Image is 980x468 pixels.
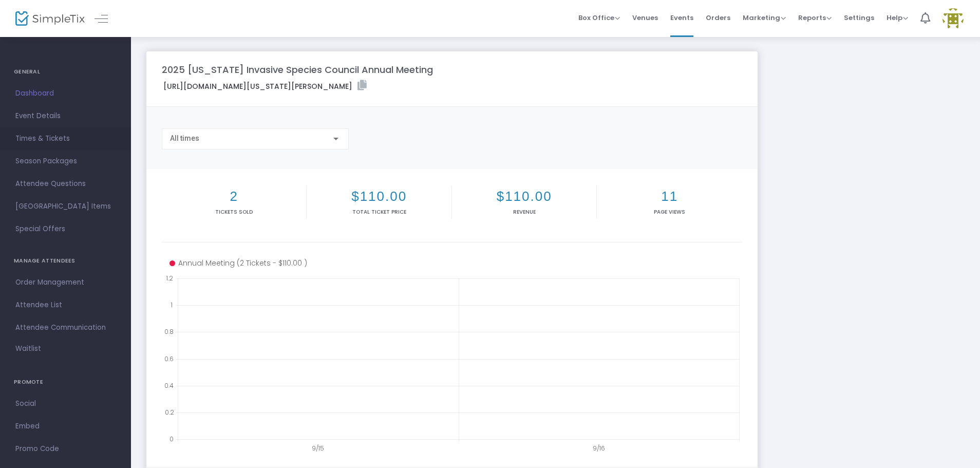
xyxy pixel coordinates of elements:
span: Special Offers [15,222,116,236]
span: Settings [844,5,874,31]
text: 0 [169,435,174,443]
h2: $110.00 [454,189,594,204]
span: Event Details [15,109,116,123]
m-panel-title: 2025 [US_STATE] Invasive Species Council Annual Meeting [162,63,433,77]
span: Season Packages [15,155,116,168]
span: Social [15,397,116,410]
h4: GENERAL [14,62,117,82]
span: Waitlist [15,344,41,354]
text: 0.4 [164,381,174,389]
p: Revenue [454,208,594,216]
span: Attendee List [15,298,116,312]
p: Page Views [599,208,740,216]
span: Marketing [743,13,786,23]
span: Help [887,13,908,23]
text: 1.2 [166,274,173,283]
span: [GEOGRAPHIC_DATA] Items [15,200,116,213]
h4: MANAGE ATTENDEES [14,251,117,271]
h2: 2 [164,189,304,204]
h2: 11 [599,189,740,204]
span: Orders [706,5,730,31]
text: 0.2 [165,407,174,416]
text: 9/15 [312,444,324,453]
span: Attendee Communication [15,321,116,334]
label: [URL][DOMAIN_NAME][US_STATE][PERSON_NAME] [163,80,367,92]
span: Dashboard [15,87,116,100]
span: Venues [632,5,658,31]
h4: PROMOTE [14,372,117,392]
span: Promo Code [15,442,116,456]
span: Reports [798,13,832,23]
text: 0.8 [164,327,174,336]
text: 0.6 [164,354,174,363]
h2: $110.00 [309,189,449,204]
span: Attendee Questions [15,177,116,191]
span: Order Management [15,276,116,289]
text: 9/16 [593,444,605,453]
p: Tickets sold [164,208,304,216]
text: 1 [171,301,173,309]
span: Embed [15,420,116,433]
span: Box Office [578,13,620,23]
p: Total Ticket Price [309,208,449,216]
span: All times [170,134,199,142]
span: Times & Tickets [15,132,116,145]
span: Events [670,5,693,31]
